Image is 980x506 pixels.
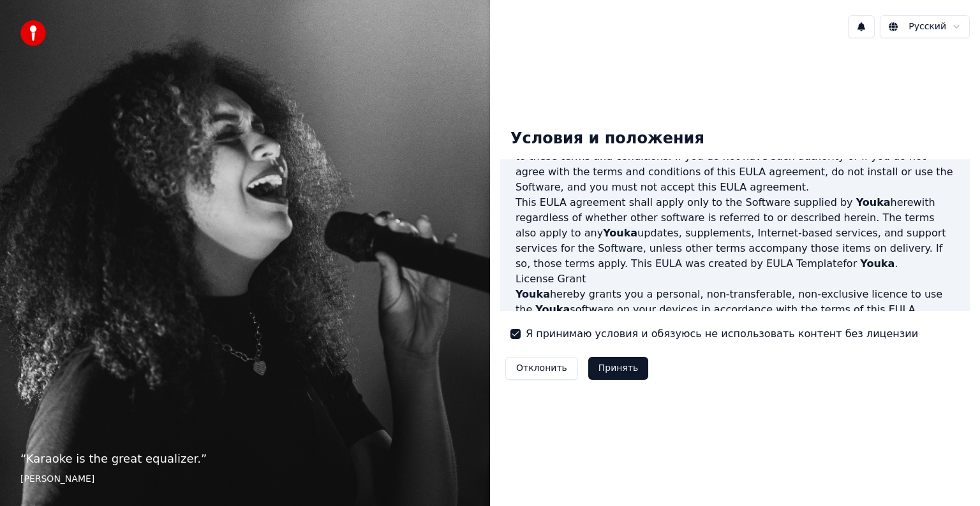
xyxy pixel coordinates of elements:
span: Youka [603,227,637,239]
img: youka [20,20,46,46]
footer: [PERSON_NAME] [20,473,470,486]
label: Я принимаю условия и обязуюсь не использовать контент без лицензии [526,326,918,342]
button: Отклонить [505,357,578,380]
button: Принять [588,357,649,380]
span: Youka [535,303,570,315]
p: This EULA agreement shall apply only to the Software supplied by herewith regardless of whether o... [516,195,954,271]
div: Условия и положения [500,119,715,159]
span: Youka [856,196,891,208]
p: hereby grants you a personal, non-transferable, non-exclusive licence to use the software on your... [516,287,954,333]
h3: License Grant [516,271,954,287]
p: “ Karaoke is the great equalizer. ” [20,450,470,468]
a: EULA Template [766,257,843,270]
span: Youka [860,257,895,270]
span: Youka [516,288,550,300]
